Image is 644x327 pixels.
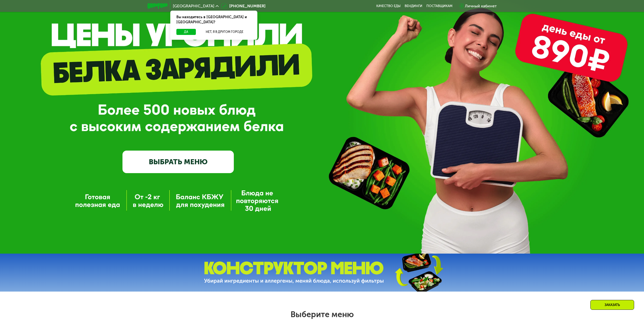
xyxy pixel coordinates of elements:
h2: Выберите меню [16,309,628,319]
a: Вендинги [405,4,422,8]
span: [GEOGRAPHIC_DATA] [173,4,214,8]
a: ВЫБРАТЬ МЕНЮ [122,151,234,173]
div: поставщикам [426,4,452,8]
div: Вы находитесь в [GEOGRAPHIC_DATA] и [GEOGRAPHIC_DATA]? [170,11,257,29]
a: [PHONE_NUMBER] [221,3,265,9]
button: Да [176,29,196,35]
div: Личный кабинет [465,3,497,9]
a: Качество еды [376,4,401,8]
div: Заказать [590,300,634,310]
button: Нет, я в другом городе [198,29,251,35]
